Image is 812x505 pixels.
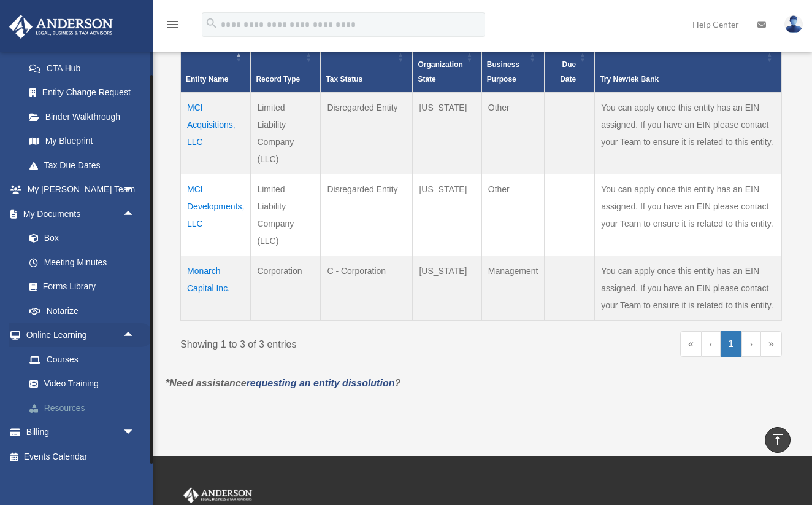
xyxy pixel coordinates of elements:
[784,15,803,33] img: User Pic
[166,378,400,388] em: *Need assistance ?
[595,22,782,92] th: Try Newtek Bank : Activate to sort
[17,372,153,396] a: Video Training
[550,31,576,84] span: Federal Return Due Date
[702,331,721,357] a: Previous
[186,75,228,84] span: Entity Name
[251,92,321,174] td: Limited Liability Company (LLC)
[545,22,595,92] th: Federal Return Due Date: Activate to sort
[760,331,782,357] a: Last
[17,299,153,323] a: Notarize
[123,178,147,203] span: arrow_drop_down
[418,60,462,84] span: Organization State
[481,256,545,321] td: Management
[123,420,147,445] span: arrow_drop_down
[17,104,147,129] a: Binder Walkthrough
[181,92,251,174] td: MCI Acquisitions, LLC
[326,75,362,84] span: Tax Status
[413,256,481,321] td: [US_STATE]
[321,22,413,92] th: Tax Status: Activate to sort
[6,15,117,39] img: Anderson Advisors Platinum Portal
[17,250,153,275] a: Meeting Minutes
[123,323,147,348] span: arrow_drop_up
[413,174,481,256] td: [US_STATE]
[413,22,481,92] th: Organization State: Activate to sort
[9,202,153,226] a: My Documentsarrow_drop_up
[181,487,255,503] img: Anderson Advisors Platinum Portal
[600,72,763,87] div: Try Newtek Bank
[321,92,413,174] td: Disregarded Entity
[595,256,782,321] td: You can apply once this entity has an EIN assigned. If you have an EIN please contact your Team t...
[413,92,481,174] td: [US_STATE]
[487,60,519,84] span: Business Purpose
[17,226,153,251] a: Box
[166,22,180,32] a: menu
[9,420,153,445] a: Billingarrow_drop_down
[321,256,413,321] td: C - Corporation
[321,174,413,256] td: Disregarded Entity
[166,17,180,32] i: menu
[17,56,147,80] a: CTA Hub
[256,75,300,84] span: Record Type
[595,174,782,256] td: You can apply once this entity has an EIN assigned. If you have an EIN please contact your Team t...
[9,178,153,202] a: My [PERSON_NAME] Teamarrow_drop_down
[680,331,702,357] a: First
[181,22,251,92] th: Entity Name: Activate to invert sorting
[9,444,153,469] a: Events Calendar
[770,432,785,447] i: vertical_align_top
[123,202,147,227] span: arrow_drop_up
[9,323,153,348] a: Online Learningarrow_drop_up
[181,174,251,256] td: MCI Developments, LLC
[180,331,472,353] div: Showing 1 to 3 of 3 entries
[251,22,321,92] th: Record Type: Activate to sort
[765,427,791,453] a: vertical_align_top
[17,275,153,299] a: Forms Library
[17,153,147,178] a: Tax Due Dates
[17,80,147,105] a: Entity Change Request
[17,347,153,372] a: Courses
[17,129,147,154] a: My Blueprint
[205,17,218,30] i: search
[595,92,782,174] td: You can apply once this entity has an EIN assigned. If you have an EIN please contact your Team t...
[247,378,395,388] a: requesting an entity dissolution
[251,174,321,256] td: Limited Liability Company (LLC)
[481,22,545,92] th: Business Purpose: Activate to sort
[181,256,251,321] td: Monarch Capital Inc.
[721,331,742,357] a: 1
[251,256,321,321] td: Corporation
[741,331,760,357] a: Next
[481,92,545,174] td: Other
[481,174,545,256] td: Other
[17,396,153,420] a: Resources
